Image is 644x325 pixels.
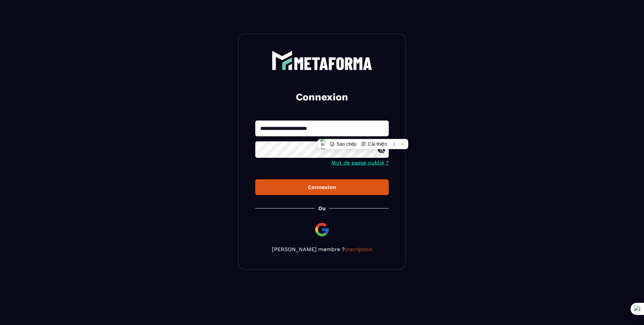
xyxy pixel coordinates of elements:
a: Mot de passe oublié ? [331,159,389,166]
h2: Connexion [263,90,381,104]
div: Connexion [261,184,383,190]
p: [PERSON_NAME] membre ? [255,246,389,252]
p: Ou [318,205,326,212]
a: Inscription [345,246,372,252]
a: logo [255,51,389,70]
button: Connexion [255,179,389,195]
img: logo [272,51,372,70]
img: google [314,222,330,238]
